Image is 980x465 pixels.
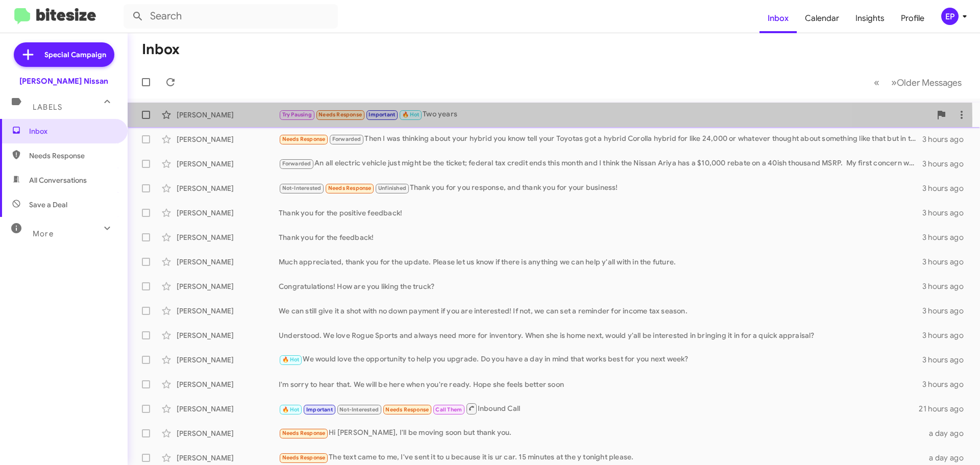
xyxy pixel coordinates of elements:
div: Then I was thinking about your hybrid you know tell your Toyotas got a hybrid Corolla hybrid for ... [279,133,922,145]
span: Forwarded [280,159,313,169]
nav: Page navigation example [868,72,968,93]
div: a day ago [923,453,972,463]
a: Insights [847,4,893,33]
span: Call Them [435,406,462,413]
span: 🔥 Hot [282,356,300,363]
span: Needs Response [29,151,116,161]
div: [PERSON_NAME] [177,379,279,389]
span: Labels [33,103,62,112]
div: [PERSON_NAME] [177,208,279,218]
div: 3 hours ago [922,330,972,340]
div: An all electric vehicle just might be the ticket; federal tax credit ends this month and I think ... [279,158,922,169]
div: Two years [279,109,931,120]
div: [PERSON_NAME] [177,428,279,438]
div: Thank you for the positive feedback! [279,208,922,218]
div: [PERSON_NAME] [177,330,279,340]
span: Needs Response [318,111,362,118]
div: 3 hours ago [922,134,972,144]
div: Understood. We love Rogue Sports and always need more for inventory. When she is home next, would... [279,330,922,340]
span: Try Pausing [282,111,312,118]
div: [PERSON_NAME] [177,257,279,267]
span: Older Messages [897,77,962,88]
div: [PERSON_NAME] [177,110,279,120]
a: Special Campaign [14,42,114,67]
span: Important [369,111,395,118]
div: [PERSON_NAME] [177,355,279,365]
div: Thank you for the feedback! [279,232,922,242]
div: 3 hours ago [922,257,972,267]
div: [PERSON_NAME] Nissan [19,76,108,86]
span: Needs Response [385,406,429,413]
div: 3 hours ago [922,183,972,193]
div: 3 hours ago [922,379,972,389]
div: [PERSON_NAME] [177,453,279,463]
div: 3 hours ago [922,208,972,218]
div: 3 hours ago [922,306,972,316]
span: Needs Response [282,454,326,461]
h1: Inbox [142,41,180,58]
div: [PERSON_NAME] [177,134,279,144]
span: Not-Interested [339,406,379,413]
span: Forwarded [330,135,363,144]
div: 3 hours ago [922,232,972,242]
div: Inbound Call [279,402,919,415]
div: Thank you for you response, and thank you for your business! [279,182,922,194]
div: Congratulations! How are you liking the truck? [279,281,922,291]
a: Profile [893,4,933,33]
span: « [874,76,879,89]
div: EP [941,8,959,25]
button: Next [885,72,968,93]
span: Inbox [29,126,116,136]
div: [PERSON_NAME] [177,281,279,291]
div: The text came to me, I've sent it to u because it is ur car. 15 minutes at the y tonight please. [279,452,923,463]
div: We can still give it a shot with no down payment if you are interested! If not, we can set a remi... [279,306,922,316]
span: Unfinished [378,185,406,191]
span: Needs Response [328,185,372,191]
span: 🔥 Hot [402,111,420,118]
div: [PERSON_NAME] [177,159,279,169]
a: Calendar [797,4,847,33]
div: 3 hours ago [922,281,972,291]
div: a day ago [923,428,972,438]
span: 🔥 Hot [282,406,300,413]
div: I'm sorry to hear that. We will be here when you're ready. Hope she feels better soon [279,379,922,389]
span: Save a Deal [29,200,67,210]
span: All Conversations [29,175,87,185]
a: Inbox [759,4,797,33]
div: Hi [PERSON_NAME], I'll be moving soon but thank you. [279,427,923,439]
div: [PERSON_NAME] [177,232,279,242]
button: EP [933,8,969,25]
div: [PERSON_NAME] [177,404,279,414]
span: Not-Interested [282,185,322,191]
button: Previous [868,72,886,93]
span: » [891,76,897,89]
span: More [33,229,54,238]
div: We would love the opportunity to help you upgrade. Do you have a day in mind that works best for ... [279,354,922,365]
div: Much appreciated, thank you for the update. Please let us know if there is anything we can help y... [279,257,922,267]
div: 3 hours ago [922,159,972,169]
div: [PERSON_NAME] [177,306,279,316]
div: 21 hours ago [919,404,972,414]
span: Needs Response [282,430,326,436]
span: Special Campaign [44,50,106,60]
div: [PERSON_NAME] [177,183,279,193]
input: Search [124,4,338,29]
span: Needs Response [282,136,326,142]
span: Important [306,406,333,413]
div: 3 hours ago [922,355,972,365]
